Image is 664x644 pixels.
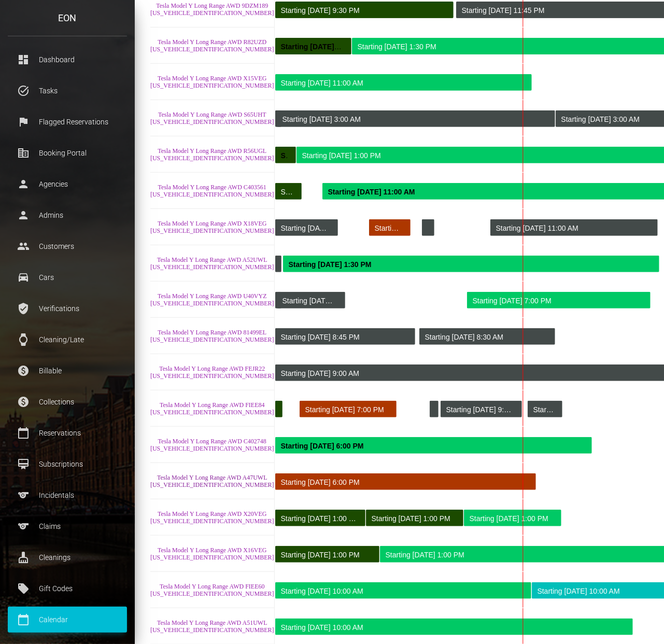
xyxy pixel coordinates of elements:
[150,365,274,380] a: Tesla Model Y Long Range AWD FEJR22 [US_VEHICLE_IDENTIFICATION_NUMBER]
[275,510,365,526] div: Rented for 7 days by Shyi Oneal . Current status is completed .
[467,292,651,309] div: Rented for 13 days, 3 hours by Juan Shi . Current status is rental .
[150,245,275,282] td: Tesla Model Y Long Range AWD A52UWL 7SAYGDEE5NF386050
[282,111,547,128] div: Starting [DATE] 3:00 AM
[275,401,282,417] div: Rented for 16 hours by Yi Li . Current status is completed .
[16,114,119,130] p: Flagged Reservations
[16,363,119,379] p: Billable
[8,576,127,601] a: local_offer Gift Codes
[275,74,532,91] div: Rented for 30 days by Edwin Walker . Current status is rental .
[275,473,536,490] div: Rented for 30 days by Jordan Smith . Current status is late .
[16,581,119,596] p: Gift Codes
[150,136,275,173] td: Tesla Model Y Long Range AWD R56UGL 7SAYGDEE0PA187505
[281,184,293,200] div: Starting [DATE] 10:00 PM
[8,171,127,197] a: person Agencies
[150,401,274,416] a: Tesla Model Y Long Range AWD FIEE84 [US_VEHICLE_IDENTIFICATION_NUMBER]
[16,425,119,441] p: Reservations
[150,75,274,89] a: Tesla Model Y Long Range AWD X15VEG [US_VEHICLE_IDENTIFICATION_NUMBER]
[150,256,274,271] a: Tesla Model Y Long Range AWD A52UWL [US_VEHICLE_IDENTIFICATION_NUMBER]
[8,202,127,228] a: person Admins
[16,301,119,316] p: Verifications
[150,536,275,572] td: Tesla Model Y Long Range AWD X16VEG 7SAYGDEE8NF385703
[8,513,127,539] a: sports Claims
[16,332,119,347] p: Cleaning/Late
[281,329,407,345] div: Starting [DATE] 8:45 PM
[16,394,119,410] p: Collections
[275,256,281,272] div: Rented for 4 days, 13 hours by Admin Block . Current status is rental .
[375,220,402,236] div: Starting [DATE] 7:00 PM
[8,451,127,477] a: card_membership Subscriptions
[8,109,127,135] a: flag Flagged Reservations
[150,64,275,100] td: Tesla Model Y Long Range AWD X15VEG 7SAYGDEE8NF385653
[150,583,274,597] a: Tesla Model Y Long Range AWD FIEE60 [US_VEHICLE_IDENTIFICATION_NUMBER]
[281,619,625,636] div: Starting [DATE] 10:00 AM
[16,270,119,285] p: Cars
[150,329,274,343] a: Tesla Model Y Long Range AWD 81499EL [US_VEHICLE_IDENTIFICATION_NUMBER]
[150,547,274,561] a: Tesla Model Y Long Range AWD X16VEG [US_VEHICLE_IDENTIFICATION_NUMBER]
[16,456,119,472] p: Subscriptions
[150,354,275,390] td: Tesla Model Y Long Range AWD FEJR22 7SAYGDEE7PA162519
[281,547,371,563] div: Starting [DATE] 1:00 PM
[275,2,454,18] div: Rented for 15 days, 23 hours by Rheda Loufrani . Current status is completed .
[8,358,127,384] a: paid Billable
[8,233,127,259] a: people Customers
[150,100,275,136] td: Tesla Model Y Long Range AWD S65UHT 7SAYGDEE1NF386630
[150,619,274,634] a: Tesla Model Y Long Range AWD A51UWL [US_VEHICLE_IDENTIFICATION_NUMBER]
[150,474,274,488] a: Tesla Model Y Long Range AWD A47UWL [US_VEHICLE_IDENTIFICATION_NUMBER]
[422,219,434,236] div: Rented for 22 hours by Admin Block . Current status is rental .
[305,401,388,418] div: Starting [DATE] 7:00 PM
[281,151,364,160] strong: Starting [DATE] 1:00 PM
[441,401,522,417] div: Rented for 5 days, 20 hours by Admin Block . Current status is rental .
[8,544,127,570] a: cleaning_services Cleanings
[8,78,127,104] a: task_alt Tasks
[281,2,445,19] div: Starting [DATE] 9:30 PM
[150,463,275,499] td: Tesla Model Y Long Range AWD A47UWL 7SAYGDEE5NF385576
[8,607,127,633] a: calendar_today Calendar
[8,327,127,353] a: watch Cleaning/Late
[275,110,281,127] div: Rented for 14 days, 13 hours by Admin Block . Current status is rental .
[8,482,127,508] a: sports Incidentals
[8,140,127,166] a: corporate_fare Booking Portal
[150,292,274,307] a: Tesla Model Y Long Range AWD U40VYZ [US_VEHICLE_IDENTIFICATION_NUMBER]
[8,264,127,290] a: drive_eta Cars
[464,510,561,526] div: Rented for 7 days by Shyi Oneal . Current status is rental .
[16,52,119,67] p: Dashboard
[470,510,553,527] div: Starting [DATE] 1:00 PM
[275,219,338,236] div: Rented for 15 days, 8 hours by Admin Block . Current status is rental .
[425,329,547,345] div: Starting [DATE] 8:30 AM
[275,147,296,163] div: Rented for 30 days by Meli Marin . Current status is completed .
[277,292,345,309] div: Rented for 4 days, 23 hours by Admin Block . Current status is rental .
[369,219,411,236] div: Rented for 3 days by LaShanaeHolmes Holmes . Current status is late .
[282,292,337,309] div: Starting [DATE] 3:00 AM
[473,292,642,309] div: Starting [DATE] 7:00 PM
[8,296,127,321] a: verified_user Verifications
[366,510,463,526] div: Rented for 7 days by Shyi Oneal . Current status is completed .
[419,328,555,345] div: Rented for 9 days, 18 hours by Admin Block . Current status is rental .
[16,145,119,161] p: Booking Portal
[150,209,275,245] td: Tesla Model Y Long Range AWD X18VEG 7SAYGDEEXNF480103
[281,510,357,527] div: Starting [DATE] 1:00 PM
[281,474,528,491] div: Starting [DATE] 6:00 PM
[150,572,275,608] td: Tesla Model Y Long Range AWD FIEE60 7SAYGDEE3PF909195
[283,256,659,272] div: Rented for 27 days by David Park . Current status is rental .
[300,401,397,417] div: Rented for 7 days by Haiyang Zhang . Current status is late .
[446,401,514,418] div: Starting [DATE] 9:30 PM
[150,390,275,427] td: Tesla Model Y Long Range AWD FIEE84 7SAYGAEE6PF898594
[150,220,274,234] a: Tesla Model Y Long Range AWD X18VEG [US_VEHICLE_IDENTIFICATION_NUMBER]
[281,583,523,599] div: Starting [DATE] 10:00 AM
[275,183,302,200] div: Rented for 12 days, 1 hours by Christopher Pierce . Current status is completed .
[150,282,275,318] td: Tesla Model Y Long Range AWD U40VYZ 7SAYGDEE3NF387343
[150,184,274,198] a: Tesla Model Y Long Range AWD C403561 [US_VEHICLE_IDENTIFICATION_NUMBER]
[496,220,649,236] div: Starting [DATE] 11:00 AM
[275,582,531,599] div: Rented for 30 days by Payam Cherchian . Current status is rental .
[16,487,119,503] p: Incidentals
[150,111,274,125] a: Tesla Model Y Long Range AWD S65UHT [US_VEHICLE_IDENTIFICATION_NUMBER]
[16,207,119,223] p: Admins
[150,510,274,525] a: Tesla Model Y Long Range AWD X20VEG [US_VEHICLE_IDENTIFICATION_NUMBER]
[533,401,554,418] div: Starting [DATE] 3:00 AM
[275,328,415,345] div: Rented for 17 days, 6 hours by Admin Block . Current status is rental .
[430,401,439,417] div: Rented for 15 hours by Admin Block . Current status is rental .
[8,420,127,446] a: calendar_today Reservations
[16,550,119,565] p: Cleanings
[150,173,275,209] td: Tesla Model Y Long Range AWD C403561 7SAYGDEE3NF385740
[150,499,275,536] td: Tesla Model Y Long Range AWD X20VEG 7SAYGDEE7NF385790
